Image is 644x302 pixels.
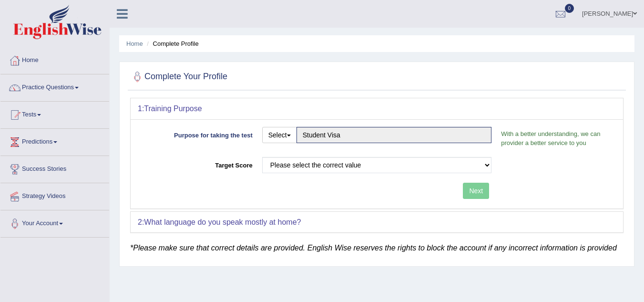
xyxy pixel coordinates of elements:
[0,47,109,71] a: Home
[144,218,301,226] b: What language do you speak mostly at home?
[0,102,109,125] a: Tests
[262,127,297,143] button: Select
[0,74,109,98] a: Practice Questions
[130,70,227,84] h2: Complete Your Profile
[296,127,492,143] input: Please enter the purpose of taking the test
[496,129,616,147] p: With a better understanding, we can provider a better service to you
[0,129,109,153] a: Predictions
[126,40,143,47] a: Home
[144,104,202,113] b: Training Purpose
[0,210,109,234] a: Your Account
[131,212,623,233] div: 2:
[0,183,109,207] a: Strategy Videos
[138,127,257,140] label: Purpose for taking the test
[0,156,109,180] a: Success Stories
[131,98,623,119] div: 1:
[130,244,617,252] em: *Please make sure that correct details are provided. English Wise reserves the rights to block th...
[138,157,257,170] label: Target Score
[565,4,574,13] span: 0
[144,39,198,48] li: Complete Profile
